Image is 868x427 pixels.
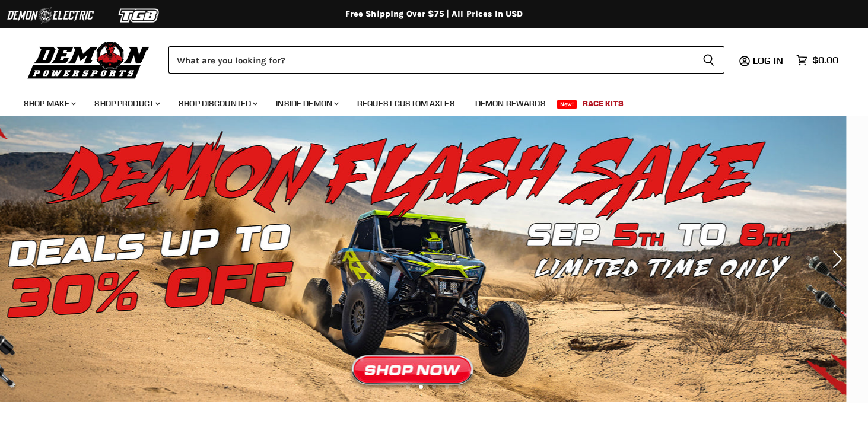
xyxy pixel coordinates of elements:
span: New! [557,100,577,109]
button: Search [693,46,724,74]
img: Demon Powersports [24,39,154,81]
a: Shop Make [15,91,83,116]
a: $0.00 [790,52,844,69]
a: Shop Product [85,91,167,116]
li: Page dot 3 [432,385,436,389]
input: Search [168,46,693,74]
form: Product [168,46,724,74]
img: Demon Electric Logo 2 [6,4,95,27]
button: Next [824,247,847,271]
a: Request Custom Axles [348,91,464,116]
a: Race Kits [574,91,632,116]
span: Log in [753,55,783,66]
button: Previous [21,247,44,271]
a: Log in [748,55,790,66]
li: Page dot 5 [458,385,462,389]
li: Page dot 4 [445,385,449,389]
li: Page dot 1 [406,385,410,389]
ul: Main menu [15,87,835,116]
a: Inside Demon [267,91,346,116]
a: Demon Rewards [466,91,555,116]
li: Page dot 2 [419,385,423,389]
span: $0.00 [812,55,838,66]
a: Shop Discounted [170,91,265,116]
img: TGB Logo 2 [95,4,184,27]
